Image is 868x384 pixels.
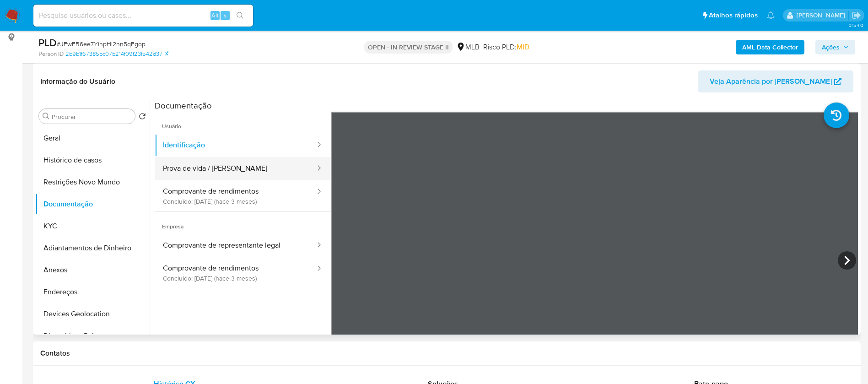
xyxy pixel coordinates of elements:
[822,40,840,54] span: Ações
[231,9,249,22] button: search-icon
[65,50,168,58] a: 2b9b1f67385bc07b214f09f23f542d37
[139,113,146,123] button: Retornar ao pedido padrão
[815,40,855,54] button: Ações
[35,281,150,303] button: Endereços
[224,11,226,20] span: s
[33,10,253,22] input: Pesquise usuários ou casos...
[38,35,57,50] b: PLD
[57,39,146,49] span: # JFwEB6ee7YinpHl2nn5qEgop
[710,70,832,92] span: Veja Aparência por [PERSON_NAME]
[736,40,804,54] button: AML Data Collector
[767,11,775,19] a: Notificações
[797,11,848,20] p: renata.fdelgado@mercadopago.com.br
[456,42,480,52] div: MLB
[35,303,150,325] button: Devices Geolocation
[364,41,453,54] p: OPEN - IN REVIEW STAGE II
[52,113,131,121] input: Procurar
[709,11,758,20] span: Atalhos rápidos
[38,50,64,58] b: Person ID
[35,259,150,281] button: Anexos
[40,77,115,86] h1: Informação do Usuário
[35,127,150,149] button: Geral
[742,40,798,54] b: AML Data Collector
[40,349,853,358] h1: Contatos
[852,11,861,20] a: Sair
[35,237,150,259] button: Adiantamentos de Dinheiro
[211,11,219,20] span: Alt
[35,171,150,193] button: Restrições Novo Mundo
[35,325,150,347] button: Dispositivos Point
[698,70,853,92] button: Veja Aparência por [PERSON_NAME]
[35,149,150,171] button: Histórico de casos
[43,113,50,120] button: Procurar
[35,215,150,237] button: KYC
[483,42,529,52] span: Risco PLD:
[35,193,150,215] button: Documentação
[517,42,529,52] span: MID
[849,22,863,29] span: 3.154.0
